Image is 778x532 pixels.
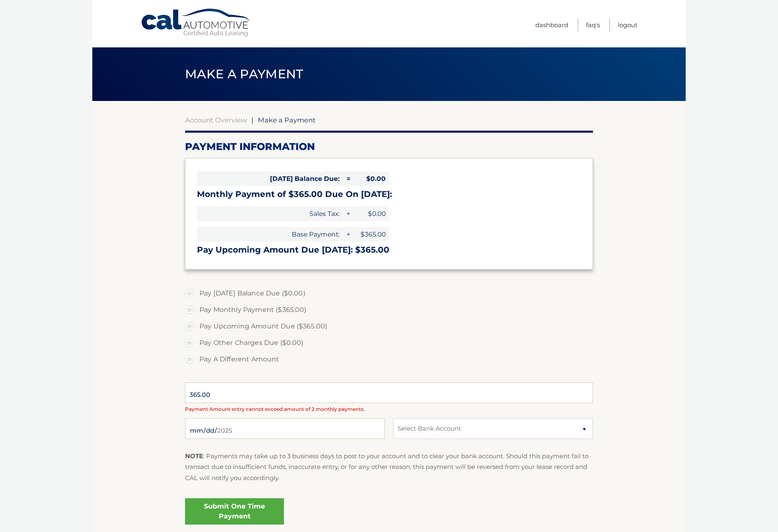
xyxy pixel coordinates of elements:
[185,285,593,302] label: Pay [DATE] Balance Due ($0.00)
[343,227,352,241] span: +
[185,498,284,525] a: Submit One Time Payment
[185,66,303,82] span: Make a Payment
[352,171,389,186] span: $0.00
[185,351,593,368] label: Pay A Different Amount
[141,8,252,37] a: Cal Automotive
[535,18,568,32] a: Dashboard
[352,206,389,221] span: $0.00
[185,141,593,153] h2: Payment Information
[258,116,316,124] span: Make a Payment
[197,245,581,255] h3: Pay Upcoming Amount Due [DATE]: $365.00
[197,189,581,199] h3: Monthly Payment of $365.00 Due On [DATE]:
[197,171,343,186] span: [DATE] Balance Due:
[185,318,593,335] label: Pay Upcoming Amount Due ($365.00)
[185,116,247,124] a: Account Overview
[343,206,352,221] span: +
[185,406,365,412] span: Payment Amount entry cannot exceed amount of 2 monthly payments.
[185,452,203,460] strong: NOTE
[251,116,253,124] span: |
[185,335,593,351] label: Pay Other Charges Due ($0.00)
[352,227,389,241] span: $365.00
[185,382,593,403] input: Payment Amount
[185,451,593,483] p: : Payments may take up to 3 business days to post to your account and to clear your bank account....
[197,227,343,241] span: Base Payment:
[618,18,637,32] a: Logout
[343,171,352,186] span: =
[586,18,600,32] a: FAQ's
[185,302,593,318] label: Pay Monthly Payment ($365.00)
[185,418,385,439] input: Payment Date
[197,206,343,221] span: Sales Tax:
